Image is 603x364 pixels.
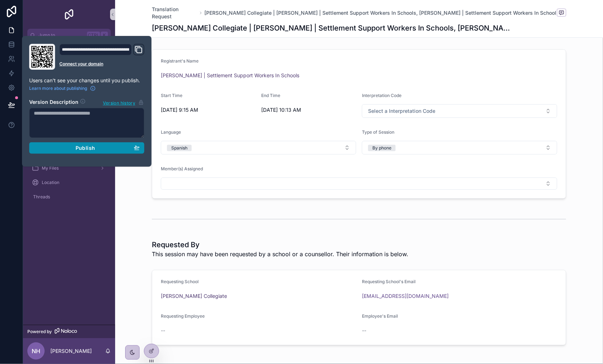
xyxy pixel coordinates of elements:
[27,29,111,42] button: Jump to...CtrlK
[101,32,107,38] span: K
[161,58,199,64] span: Registrant's Name
[161,327,165,334] span: --
[63,9,75,20] img: App logo
[27,190,111,203] a: Threads
[161,141,356,155] button: Select Button
[103,98,144,106] button: Version history
[33,194,50,200] span: Threads
[262,93,281,98] span: End Time
[42,180,59,185] span: Location
[152,250,408,258] span: This session may have been requested by a school or a counsellor. Their information is below.
[362,279,416,284] span: Requesting School's Email
[362,104,557,118] button: Select Button
[161,279,199,284] span: Requesting School
[27,162,111,175] a: My Files
[152,6,197,20] a: Translation Request
[29,86,87,91] span: Learn more about publishing
[362,141,557,155] button: Select Button
[32,347,40,355] span: NH
[362,292,449,300] a: [EMAIL_ADDRESS][DOMAIN_NAME]
[171,145,187,151] div: Spanish
[161,93,182,98] span: Start Time
[29,86,96,91] a: Learn more about publishing
[87,32,100,39] span: Ctrl
[161,292,227,300] a: [PERSON_NAME] Collegiate
[161,72,299,79] a: [PERSON_NAME] | Settlement Support Workers In Schools
[103,99,135,106] span: Version history
[38,32,84,38] span: Jump to...
[362,313,398,319] span: Employee's Email
[59,44,144,70] div: Domain and Custom Link
[368,107,435,115] span: Select a Interpretation Code
[362,129,394,135] span: Type of Session
[76,145,95,151] span: Publish
[362,327,366,334] span: --
[204,9,563,17] a: [PERSON_NAME] Collegiate | [PERSON_NAME] | Settlement Support Workers In Schools, [PERSON_NAME] |...
[29,98,78,106] h2: Version Description
[29,142,144,154] button: Publish
[152,23,512,33] h1: [PERSON_NAME] Collegiate | [PERSON_NAME] | Settlement Support Workers In Schools, [PERSON_NAME] |...
[362,93,402,98] span: Interpretation Code
[161,106,256,114] span: [DATE] 9:15 AM
[59,61,144,67] a: Connect your domain
[50,347,92,355] p: [PERSON_NAME]
[372,145,391,151] div: By phone
[161,178,557,190] button: Select Button
[23,325,115,338] a: Powered by
[262,106,357,114] span: [DATE] 10:13 AM
[152,240,408,250] h1: Requested By
[161,313,205,319] span: Requesting Employee
[27,176,111,189] a: Location
[42,165,59,171] span: My Files
[161,129,181,135] span: Language
[161,166,203,171] span: Member(s) Assigned
[29,77,144,84] p: Users can't see your changes until you publish.
[27,329,52,335] span: Powered by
